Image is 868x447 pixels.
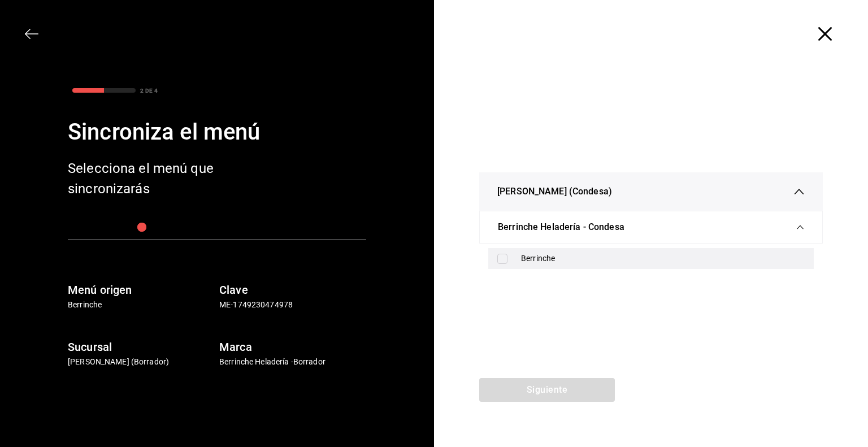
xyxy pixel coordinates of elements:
[68,115,366,149] div: Sincroniza el menú
[219,338,366,356] h6: Marca
[140,86,158,95] div: 2 DE 4
[68,356,215,368] p: [PERSON_NAME] (Borrador)
[498,220,624,234] span: Berrinche Heladería - Condesa
[68,158,249,199] div: Selecciona el menú que sincronizarás
[497,185,612,198] span: [PERSON_NAME] (Condesa)
[219,281,366,299] h6: Clave
[68,338,215,356] h6: Sucursal
[68,299,215,311] p: Berrinche
[219,299,366,311] p: ME-1749230474978
[68,281,215,299] h6: Menú origen
[219,356,366,368] p: Berrinche Heladería -Borrador
[521,253,805,264] div: Berrinche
